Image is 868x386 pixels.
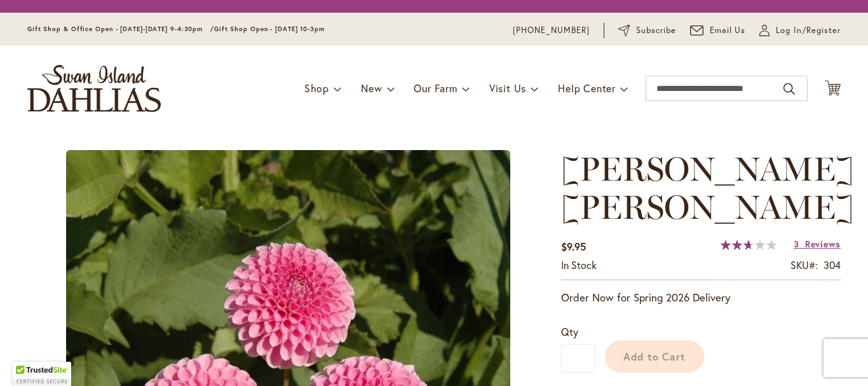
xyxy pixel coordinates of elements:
[776,24,841,37] span: Log In/Register
[513,24,590,37] a: [PHONE_NUMBER]
[690,24,746,37] a: Email Us
[489,81,526,95] span: Visit Us
[558,81,616,95] span: Help Center
[618,24,676,37] a: Subscribe
[561,290,841,305] p: Order Now for Spring 2026 Delivery
[27,25,214,33] span: Gift Shop & Office Open - [DATE]-[DATE] 9-4:30pm /
[824,258,841,273] div: 304
[361,81,382,95] span: New
[794,238,799,250] span: 3
[710,24,746,37] span: Email Us
[414,81,457,95] span: Our Farm
[561,325,578,338] span: Qty
[636,24,676,37] span: Subscribe
[794,238,841,250] a: 3 Reviews
[27,65,161,112] a: store logo
[805,238,841,250] span: Reviews
[783,79,795,99] button: Search
[304,81,329,95] span: Shop
[561,258,597,273] div: Availability
[561,149,854,227] span: [PERSON_NAME] [PERSON_NAME]
[214,25,325,33] span: Gift Shop Open - [DATE] 10-3pm
[721,240,776,250] div: 53%
[561,258,597,272] span: In stock
[561,240,586,253] span: $9.95
[13,362,71,386] div: TrustedSite Certified
[790,258,818,272] strong: SKU
[759,24,841,37] a: Log In/Register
